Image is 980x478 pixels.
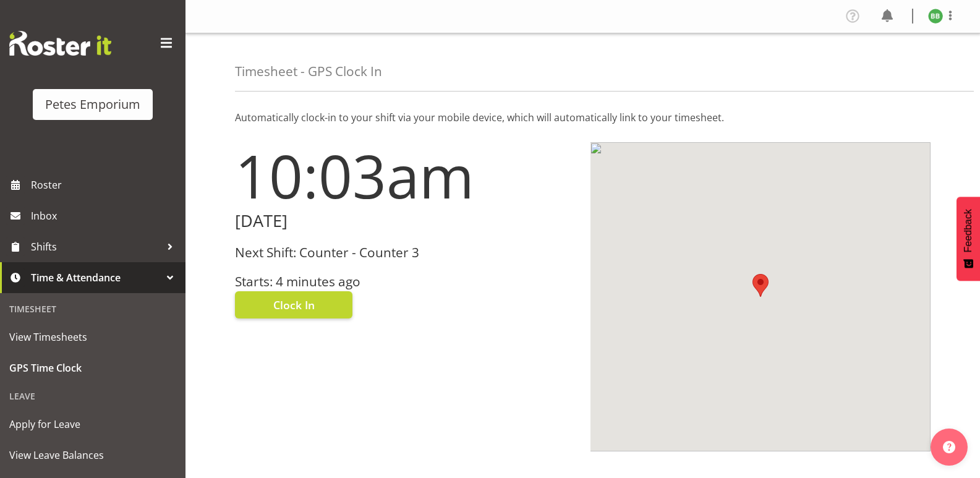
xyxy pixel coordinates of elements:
span: Shifts [31,237,161,256]
span: Apply for Leave [9,415,176,433]
h2: [DATE] [235,211,576,231]
a: GPS Time Clock [3,352,182,383]
span: Inbox [31,207,179,225]
img: beena-bist9974.jpg [928,9,943,23]
button: Clock In [235,291,352,318]
span: Feedback [963,209,974,252]
div: Timesheet [3,296,182,322]
h4: Timesheet - GPS Clock In [235,64,382,79]
div: Petes Emporium [45,95,140,114]
img: Rosterit website logo [9,31,111,56]
span: Roster [31,176,179,194]
h3: Starts: 4 minutes ago [235,275,576,289]
h1: 10:03am [235,142,576,209]
a: Apply for Leave [3,409,182,440]
span: Clock In [273,297,315,313]
span: View Timesheets [9,328,176,346]
span: View Leave Balances [9,446,176,464]
button: Feedback - Show survey [957,197,980,281]
img: help-xxl-2.png [943,441,955,453]
span: Time & Attendance [31,268,161,287]
span: GPS Time Clock [9,359,176,377]
a: View Leave Balances [3,440,182,471]
div: Leave [3,383,182,409]
p: Automatically clock-in to your shift via your mobile device, which will automatically link to you... [235,110,931,125]
h3: Next Shift: Counter - Counter 3 [235,245,576,260]
a: View Timesheets [3,322,182,352]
